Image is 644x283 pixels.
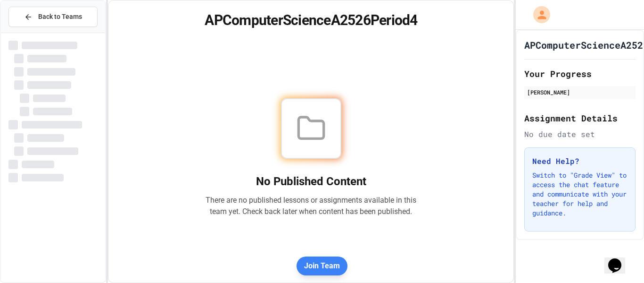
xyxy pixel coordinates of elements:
p: There are no published lessons or assignments available in this team yet. Check back later when c... [206,195,417,217]
div: No due date set [524,129,636,140]
h2: No Published Content [206,174,417,189]
h2: Assignment Details [524,111,636,125]
h1: APComputerScienceA2526Period4 [120,12,502,29]
iframe: chat widget [604,245,635,274]
h2: Your Progress [524,67,636,80]
div: My Account [523,4,553,26]
h3: Need Help? [532,155,627,167]
button: Join Team [297,257,347,275]
button: Back to Teams [8,7,98,27]
p: Switch to "Grade View" to access the chat feature and communicate with your teacher for help and ... [532,171,627,218]
div: [PERSON_NAME] [527,88,633,96]
span: Back to Teams [38,12,82,22]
